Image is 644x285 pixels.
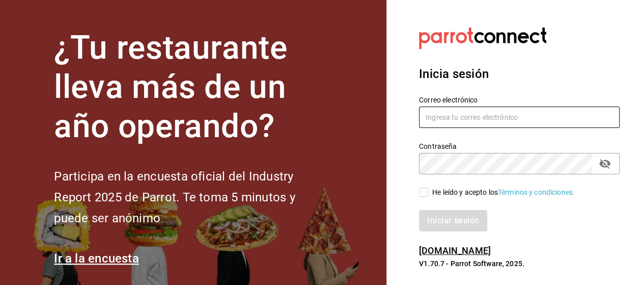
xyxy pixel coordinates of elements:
[596,155,613,172] button: passwordField
[419,65,620,83] h3: Inicia sesión
[419,143,620,150] label: Contraseña
[54,29,329,146] h1: ¿Tu restaurante lleva más de un año operando?
[54,251,139,266] a: Ir a la encuesta
[419,258,620,269] p: V1.70.7 - Parrot Software, 2025.
[498,188,575,196] a: Términos y condiciones.
[432,187,575,198] div: He leído y acepto los
[419,245,491,256] a: [DOMAIN_NAME]
[54,166,329,228] h2: Participa en la encuesta oficial del Industry Report 2025 de Parrot. Te toma 5 minutos y puede se...
[419,96,620,103] label: Correo electrónico
[419,107,620,128] input: Ingresa tu correo electrónico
